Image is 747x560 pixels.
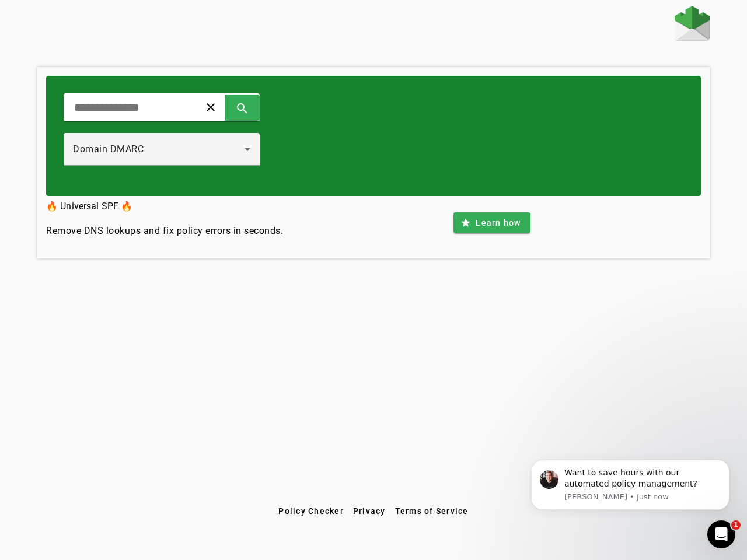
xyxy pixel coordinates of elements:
span: Terms of Service [395,506,469,516]
a: Home [675,6,710,44]
span: Learn how [476,217,521,229]
span: Privacy [353,506,386,516]
h3: 🔥 Universal SPF 🔥 [46,198,283,215]
iframe: Intercom live chat [707,520,735,548]
iframe: Intercom notifications message [514,449,747,517]
button: Terms of Service [390,501,473,521]
span: Policy Checker [278,506,344,516]
button: Policy Checker [274,501,348,521]
h4: Remove DNS lookups and fix policy errors in seconds. [46,224,283,238]
button: Learn how [453,212,530,233]
span: 1 [731,520,741,530]
img: Fraudmarc Logo [675,6,710,41]
span: Domain DMARC [73,143,144,155]
button: Privacy [348,501,390,521]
